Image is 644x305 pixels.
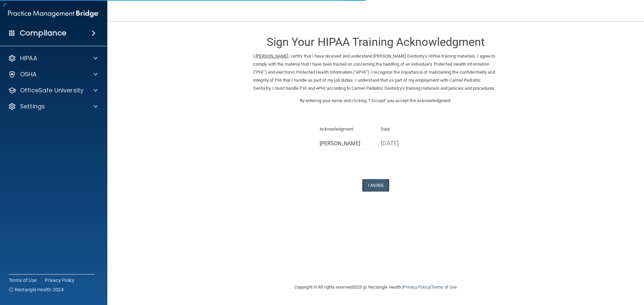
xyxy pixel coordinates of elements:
p: [DATE] [381,138,432,149]
p: OSHA [20,70,37,78]
a: HIPAA [8,54,98,62]
div: Copyright © All rights reserved 2025 @ Rectangle Health | | [253,277,498,298]
p: OfficeSafe University [20,86,84,94]
a: Privacy Policy [403,285,430,290]
p: I, , certify that I have received and understand [PERSON_NAME] Dentistry's HIPAA training materia... [253,52,498,92]
a: OfficeSafe University [8,86,98,94]
button: I Agree [362,179,389,192]
p: HIPAA [20,54,37,62]
p: Settings [20,102,45,110]
p: Date [381,125,432,133]
a: Terms of Use [9,277,37,284]
a: Settings [8,102,98,110]
a: OSHA [8,70,98,78]
iframe: Drift Widget Chat Controller [528,257,636,284]
h4: Compliance [20,28,66,38]
p: By entering your name and clicking "I Accept" you accept the Acknowledgment. [253,97,498,105]
h3: Sign Your HIPAA Training Acknowledgment [253,36,498,48]
input: Full Name [320,138,371,150]
ins: [PERSON_NAME] [256,54,288,59]
img: PMB logo [8,7,99,20]
p: Acknowledgment [320,125,371,133]
span: Ⓒ Rectangle Health 2024 [9,286,64,293]
a: Terms of Use [431,285,457,290]
a: Privacy Policy [45,277,75,284]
